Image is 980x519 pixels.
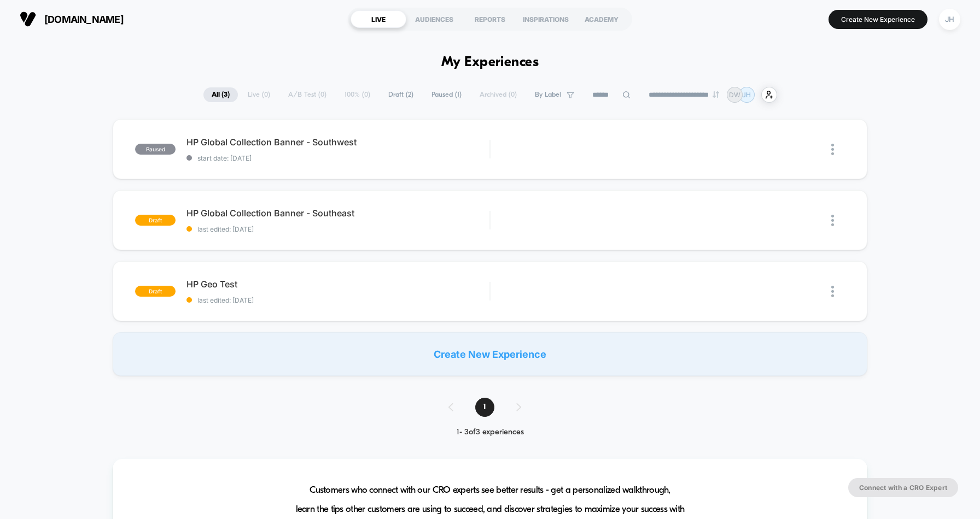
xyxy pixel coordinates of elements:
[713,91,719,98] img: end
[437,428,543,437] div: 1 - 3 of 3 experiences
[380,87,422,102] span: Draft ( 2 )
[20,11,36,27] img: Visually logo
[406,10,462,28] div: AUDIENCES
[441,55,539,70] h1: My Experiences
[848,478,958,497] button: Connect with a CRO Expert
[535,91,561,99] span: By Label
[829,10,927,29] button: Create New Experience
[742,91,751,99] p: JH
[351,10,406,28] div: LIVE
[135,144,176,155] span: paused
[44,14,124,25] span: [DOMAIN_NAME]
[518,10,574,28] div: INSPIRATIONS
[135,286,176,297] span: draft
[186,154,489,162] span: start date: [DATE]
[729,91,740,99] p: DW
[574,10,629,28] div: ACADEMY
[135,215,176,226] span: draft
[831,286,834,297] img: close
[113,332,867,376] div: Create New Experience
[831,144,834,155] img: close
[939,9,960,30] div: JH
[423,87,470,102] span: Paused ( 1 )
[831,215,834,226] img: close
[203,87,238,102] span: All ( 3 )
[186,208,489,219] span: HP Global Collection Banner - Southeast
[475,398,494,417] span: 1
[186,296,489,304] span: last edited: [DATE]
[936,8,964,31] button: JH
[186,279,489,290] span: HP Geo Test
[186,137,489,148] span: HP Global Collection Banner - Southwest
[462,10,518,28] div: REPORTS
[16,10,127,28] button: [DOMAIN_NAME]
[186,225,489,233] span: last edited: [DATE]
